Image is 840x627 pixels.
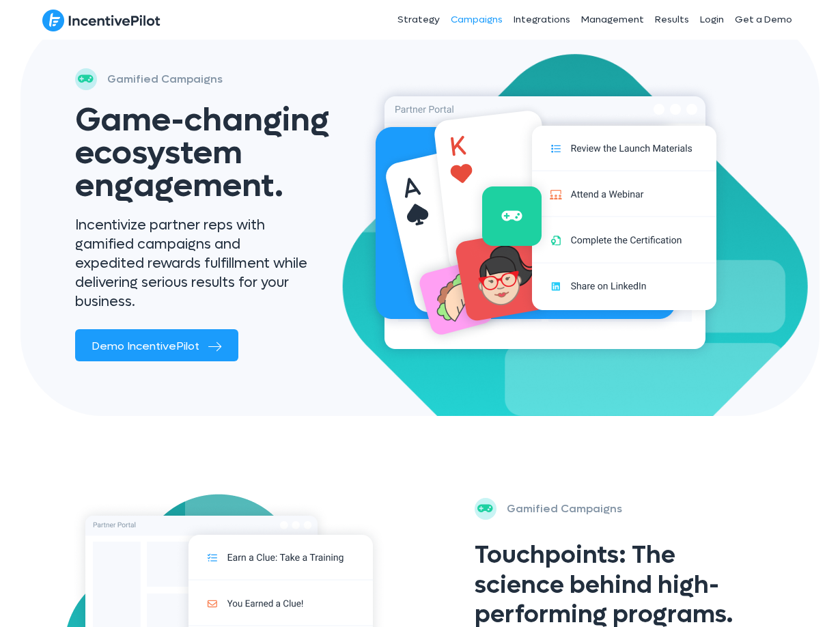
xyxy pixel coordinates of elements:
[392,3,445,37] a: Strategy
[695,3,729,37] a: Login
[107,70,223,89] p: Gamified Campaigns
[75,329,238,361] a: Demo IncentivePilot
[304,3,798,37] nav: Header Menu
[42,9,160,32] img: IncentivePilot
[576,3,649,37] a: Management
[729,3,798,37] a: Get a Demo
[75,98,329,207] span: Game-changing ecosystem engagement.
[507,499,622,518] p: Gamified Campaigns
[508,3,576,37] a: Integrations
[445,3,508,37] a: Campaigns
[92,339,199,353] span: Demo IncentivePilot
[75,216,311,311] p: Incentivize partner reps with gamified campaigns and expedited rewards fulfillment while deliveri...
[350,68,740,368] img: activations-hero (2)
[649,3,695,37] a: Results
